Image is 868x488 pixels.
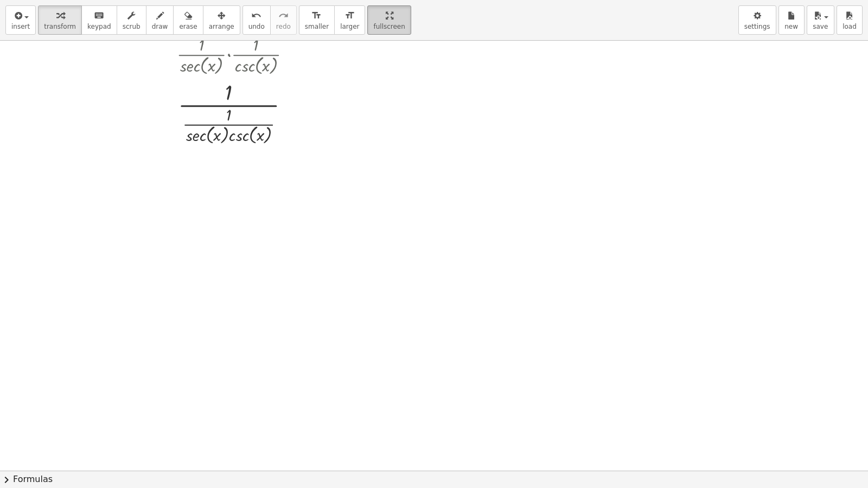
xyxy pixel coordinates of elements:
button: keyboardkeypad [81,5,117,35]
button: format_sizelarger [334,5,365,35]
span: transform [44,23,76,30]
span: larger [340,23,359,30]
button: erase [173,5,203,35]
span: undo [248,23,265,30]
span: erase [179,23,197,30]
button: settings [738,5,776,35]
span: new [784,23,798,30]
button: save [807,5,834,35]
i: format_size [311,9,322,22]
span: insert [11,23,30,30]
span: scrub [123,23,141,30]
i: keyboard [94,9,104,22]
button: load [837,5,863,35]
button: redoredo [270,5,297,35]
button: new [778,5,805,35]
button: transform [38,5,82,35]
button: undoundo [242,5,271,35]
span: fullscreen [373,23,405,30]
span: arrange [209,23,234,30]
button: fullscreen [367,5,411,35]
button: scrub [117,5,146,35]
i: format_size [344,9,355,22]
button: draw [146,5,174,35]
span: smaller [305,23,329,30]
button: insert [5,5,36,35]
button: format_sizesmaller [299,5,335,35]
i: redo [278,9,289,22]
span: save [813,23,828,30]
span: keypad [87,23,111,30]
span: settings [744,23,770,30]
span: redo [276,23,291,30]
i: undo [251,9,261,22]
button: arrange [203,5,240,35]
span: draw [152,23,168,30]
span: load [843,23,857,30]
